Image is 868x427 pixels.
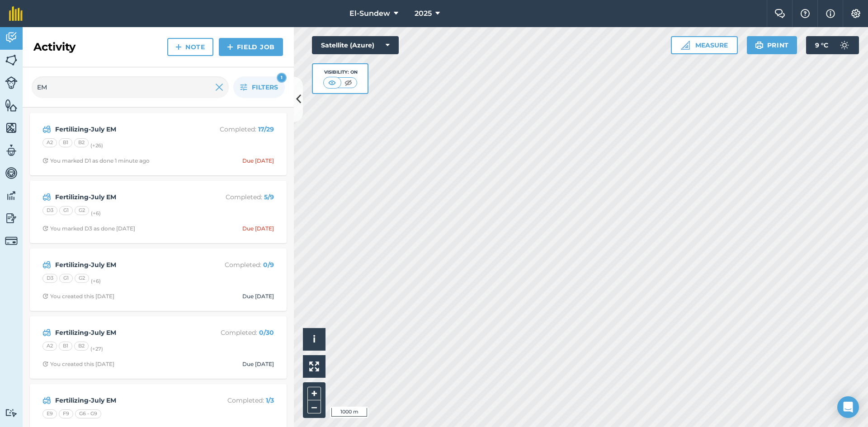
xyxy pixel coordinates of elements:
[55,260,198,270] strong: Fertilizing-July EM
[42,327,51,338] img: svg+xml;base64,PD94bWwgdmVyc2lvbj0iMS4wIiBlbmNvZGluZz0idXRmLTgiPz4KPCEtLSBHZW5lcmF0b3I6IEFkb2JlIE...
[42,225,48,231] img: Clock with arrow pointing clockwise
[202,124,274,134] p: Completed :
[815,36,828,54] span: 9 ° C
[5,121,18,135] img: svg+xml;base64,PHN2ZyB4bWxucz0iaHR0cDovL3d3dy53My5vcmcvMjAwMC9zdmciIHdpZHRoPSI1NiIgaGVpZ2h0PSI2MC...
[242,361,274,368] div: Due [DATE]
[59,138,72,147] div: B1
[5,189,18,202] img: svg+xml;base64,PD94bWwgdmVyc2lvbj0iMS4wIiBlbmNvZGluZz0idXRmLTgiPz4KPCEtLSBHZW5lcmF0b3I6IEFkb2JlIE...
[307,387,321,400] button: +
[42,157,150,164] div: You marked D1 as done 1 minute ago
[167,38,213,56] a: Note
[227,42,233,52] img: svg+xml;base64,PHN2ZyB4bWxucz0iaHR0cDovL3d3dy53My5vcmcvMjAwMC9zdmciIHdpZHRoPSIxNCIgaGVpZ2h0PSIyNC...
[326,78,338,87] img: svg+xml;base64,PHN2ZyB4bWxucz0iaHR0cDovL3d3dy53My5vcmcvMjAwMC9zdmciIHdpZHRoPSI1MCIgaGVpZ2h0PSI0MC...
[55,395,198,405] strong: Fertilizing-July EM
[303,328,325,351] button: i
[91,278,101,284] small: (+ 6 )
[55,192,198,202] strong: Fertilizing-July EM
[42,259,51,270] img: svg+xml;base64,PD94bWwgdmVyc2lvbj0iMS4wIiBlbmNvZGluZz0idXRmLTgiPz4KPCEtLSBHZW5lcmF0b3I6IEFkb2JlIE...
[59,206,73,215] div: G1
[242,157,274,164] div: Due [DATE]
[5,235,18,247] img: svg+xml;base64,PD94bWwgdmVyc2lvbj0iMS4wIiBlbmNvZGluZz0idXRmLTgiPz4KPCEtLSBHZW5lcmF0b3I6IEFkb2JlIE...
[59,274,73,283] div: G1
[258,125,274,133] strong: 17 / 29
[202,260,274,270] p: Completed :
[837,396,859,418] div: Open Intercom Messenger
[263,261,274,269] strong: 0 / 9
[42,342,57,351] div: A2
[5,166,18,180] img: svg+xml;base64,PD94bWwgdmVyc2lvbj0iMS4wIiBlbmNvZGluZz0idXRmLTgiPz4KPCEtLSBHZW5lcmF0b3I6IEFkb2JlIE...
[202,192,274,202] p: Completed :
[850,9,861,18] img: A cog icon
[42,158,48,164] img: Clock with arrow pointing clockwise
[5,31,18,44] img: svg+xml;base64,PD94bWwgdmVyc2lvbj0iMS4wIiBlbmNvZGluZz0idXRmLTgiPz4KPCEtLSBHZW5lcmF0b3I6IEFkb2JlIE...
[55,328,198,338] strong: Fertilizing-July EM
[349,8,390,19] span: El-Sundew
[35,186,281,238] a: Fertilizing-July EMCompleted: 5/9D3G1G2(+6)Clock with arrow pointing clockwiseYou marked D3 as do...
[42,361,114,368] div: You created this [DATE]
[266,396,274,404] strong: 1 / 3
[681,41,690,50] img: Ruler icon
[774,9,785,18] img: Two speech bubbles overlapping with the left bubble in the forefront
[42,274,57,283] div: D3
[32,76,229,98] input: Search for an activity
[42,206,57,215] div: D3
[42,293,114,300] div: You created this [DATE]
[323,69,358,76] div: Visibility: On
[219,38,283,56] a: Field Job
[59,342,72,351] div: B1
[252,82,278,92] span: Filters
[35,322,281,373] a: Fertilizing-July EMCompleted: 0/30A2B1B2(+27)Clock with arrow pointing clockwiseYou created this ...
[5,211,18,225] img: svg+xml;base64,PD94bWwgdmVyc2lvbj0iMS4wIiBlbmNvZGluZz0idXRmLTgiPz4KPCEtLSBHZW5lcmF0b3I6IEFkb2JlIE...
[202,328,274,338] p: Completed :
[264,193,274,201] strong: 5 / 9
[55,124,198,134] strong: Fertilizing-July EM
[309,361,319,371] img: Four arrows, one pointing top left, one top right, one bottom right and the last bottom left
[233,76,285,98] button: Filters
[74,138,89,147] div: B2
[42,225,135,232] div: You marked D3 as done [DATE]
[5,144,18,157] img: svg+xml;base64,PD94bWwgdmVyc2lvbj0iMS4wIiBlbmNvZGluZz0idXRmLTgiPz4KPCEtLSBHZW5lcmF0b3I6IEFkb2JlIE...
[415,8,432,19] span: 2025
[755,40,764,51] img: svg+xml;base64,PHN2ZyB4bWxucz0iaHR0cDovL3d3dy53My5vcmcvMjAwMC9zdmciIHdpZHRoPSIxOSIgaGVpZ2h0PSIyNC...
[5,53,18,67] img: svg+xml;base64,PHN2ZyB4bWxucz0iaHR0cDovL3d3dy53My5vcmcvMjAwMC9zdmciIHdpZHRoPSI1NiIgaGVpZ2h0PSI2MC...
[35,118,281,170] a: Fertilizing-July EMCompleted: 17/29A2B1B2(+26)Clock with arrow pointing clockwiseYou marked D1 as...
[91,210,101,216] small: (+ 6 )
[835,36,854,54] img: svg+xml;base64,PD94bWwgdmVyc2lvbj0iMS4wIiBlbmNvZGluZz0idXRmLTgiPz4KPCEtLSBHZW5lcmF0b3I6IEFkb2JlIE...
[671,36,738,54] button: Measure
[42,138,57,147] div: A2
[175,42,182,52] img: svg+xml;base64,PHN2ZyB4bWxucz0iaHR0cDovL3d3dy53My5vcmcvMjAwMC9zdmciIHdpZHRoPSIxNCIgaGVpZ2h0PSIyNC...
[90,142,103,149] small: (+ 26 )
[75,274,89,283] div: G2
[202,395,274,405] p: Completed :
[343,78,354,87] img: svg+xml;base64,PHN2ZyB4bWxucz0iaHR0cDovL3d3dy53My5vcmcvMjAwMC9zdmciIHdpZHRoPSI1MCIgaGVpZ2h0PSI0MC...
[277,73,287,83] div: 1
[312,36,399,54] button: Satellite (Azure)
[74,342,89,351] div: B2
[35,254,281,305] a: Fertilizing-July EMCompleted: 0/9D3G1G2(+6)Clock with arrow pointing clockwiseYou created this [D...
[242,225,274,232] div: Due [DATE]
[826,8,835,19] img: svg+xml;base64,PHN2ZyB4bWxucz0iaHR0cDovL3d3dy53My5vcmcvMjAwMC9zdmciIHdpZHRoPSIxNyIgaGVpZ2h0PSIxNy...
[75,206,89,215] div: G2
[259,328,274,337] strong: 0 / 30
[9,6,23,21] img: fieldmargin Logo
[806,36,859,54] button: 9 °C
[5,408,18,417] img: svg+xml;base64,PD94bWwgdmVyc2lvbj0iMS4wIiBlbmNvZGluZz0idXRmLTgiPz4KPCEtLSBHZW5lcmF0b3I6IEFkb2JlIE...
[42,409,57,418] div: E9
[59,409,73,418] div: F9
[42,361,48,367] img: Clock with arrow pointing clockwise
[75,409,101,418] div: G6 - G9
[90,346,103,352] small: (+ 27 )
[5,76,18,89] img: svg+xml;base64,PD94bWwgdmVyc2lvbj0iMS4wIiBlbmNvZGluZz0idXRmLTgiPz4KPCEtLSBHZW5lcmF0b3I6IEFkb2JlIE...
[42,124,51,135] img: svg+xml;base64,PD94bWwgdmVyc2lvbj0iMS4wIiBlbmNvZGluZz0idXRmLTgiPz4KPCEtLSBHZW5lcmF0b3I6IEFkb2JlIE...
[42,293,48,299] img: Clock with arrow pointing clockwise
[33,40,75,54] h2: Activity
[800,9,811,18] img: A question mark icon
[42,395,51,406] img: svg+xml;base64,PD94bWwgdmVyc2lvbj0iMS4wIiBlbmNvZGluZz0idXRmLTgiPz4KPCEtLSBHZW5lcmF0b3I6IEFkb2JlIE...
[242,293,274,300] div: Due [DATE]
[5,99,18,112] img: svg+xml;base64,PHN2ZyB4bWxucz0iaHR0cDovL3d3dy53My5vcmcvMjAwMC9zdmciIHdpZHRoPSI1NiIgaGVpZ2h0PSI2MC...
[313,333,316,345] span: i
[42,192,51,202] img: svg+xml;base64,PD94bWwgdmVyc2lvbj0iMS4wIiBlbmNvZGluZz0idXRmLTgiPz4KPCEtLSBHZW5lcmF0b3I6IEFkb2JlIE...
[215,82,223,93] img: svg+xml;base64,PHN2ZyB4bWxucz0iaHR0cDovL3d3dy53My5vcmcvMjAwMC9zdmciIHdpZHRoPSIyMiIgaGVpZ2h0PSIzMC...
[307,400,321,413] button: –
[747,36,797,54] button: Print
